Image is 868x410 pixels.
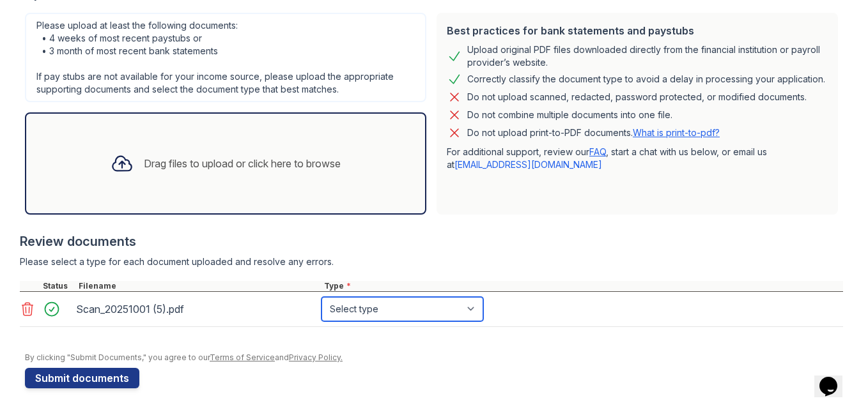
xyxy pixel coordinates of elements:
[289,353,343,362] a: Privacy Policy.
[467,72,825,87] div: Correctly classify the document type to avoid a delay in processing your application.
[633,127,720,138] a: What is print-to-pdf?
[322,281,843,291] div: Type
[814,359,855,397] iframe: chat widget
[20,232,843,250] div: Review documents
[467,43,828,69] div: Upload original PDF files downloaded directly from the financial institution or payroll provider’...
[25,13,426,102] div: Please upload at least the following documents: • 4 weeks of most recent paystubs or • 3 month of...
[76,299,316,319] div: Scan_20251001 (5).pdf
[447,23,828,38] div: Best practices for bank statements and paystubs
[76,281,322,291] div: Filename
[40,281,76,291] div: Status
[20,255,843,268] div: Please select a type for each document uploaded and resolve any errors.
[454,159,602,170] a: [EMAIL_ADDRESS][DOMAIN_NAME]
[144,156,341,171] div: Drag files to upload or click here to browse
[467,89,807,105] div: Do not upload scanned, redacted, password protected, or modified documents.
[25,368,139,388] button: Submit documents
[467,107,672,123] div: Do not combine multiple documents into one file.
[25,353,843,363] div: By clicking "Submit Documents," you agree to our and
[467,126,720,139] p: Do not upload print-to-PDF documents.
[447,146,828,171] p: For additional support, review our , start a chat with us below, or email us at
[210,353,275,362] a: Terms of Service
[589,146,606,157] a: FAQ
